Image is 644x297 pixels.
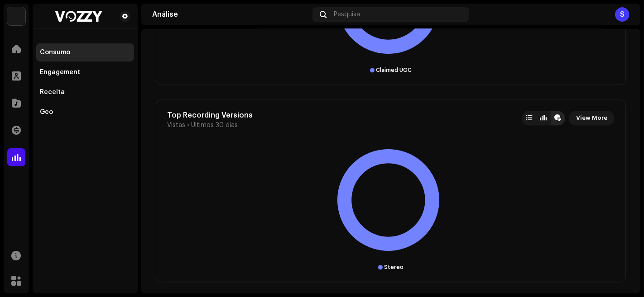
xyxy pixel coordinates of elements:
div: Geo [40,108,53,116]
img: 1cf725b2-75a2-44e7-8fdf-5f1256b3d403 [7,7,25,25]
re-m-nav-item: Consumo [36,43,134,61]
re-m-nav-item: Engagement [36,63,134,81]
div: Stereo [384,264,404,271]
div: Receita [40,89,65,96]
img: c6840230-6103-4952-9a32-8a5508a60845 [40,11,116,22]
span: • [187,122,189,129]
re-m-nav-item: Receita [36,83,134,101]
div: Análise [152,11,309,18]
span: Vistas [167,122,185,129]
div: S [615,7,630,22]
div: Engagement [40,69,80,76]
span: View More [576,109,607,127]
div: Consumo [40,49,70,56]
re-m-nav-item: Geo [36,103,134,121]
div: Top Recording Versions [167,111,253,120]
div: Claimed UGC [376,66,412,74]
button: View More [569,111,615,125]
span: Últimos 30 dias [191,122,238,129]
span: Pesquisa [334,11,360,18]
